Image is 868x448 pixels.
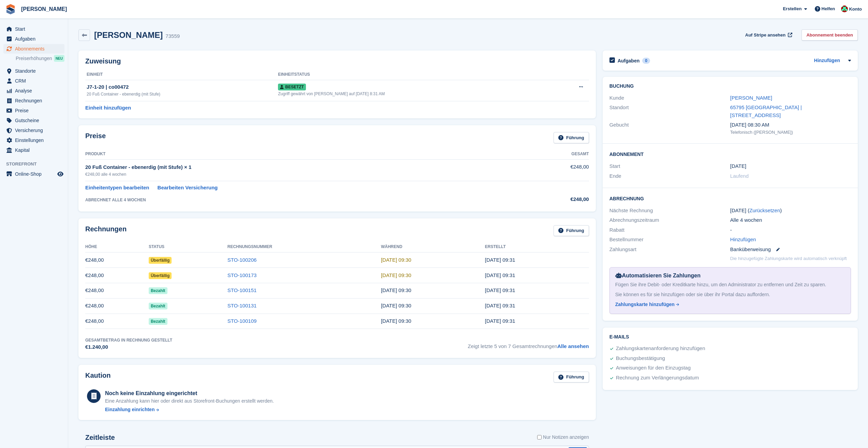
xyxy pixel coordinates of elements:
[527,149,589,160] th: Gesamt
[609,246,730,254] div: Zahlungsart
[227,287,257,293] a: STO-100151
[16,55,64,62] a: Preiserhöhungen NEU
[609,104,730,119] div: Standort
[609,121,730,135] div: Gebucht
[616,374,699,382] div: Rechnung zum Verlängerungsdatum
[745,32,785,39] span: Auf Stripe ansehen
[381,242,485,252] th: Während
[85,171,527,177] div: €248,00 alle 4 wochen
[15,106,56,115] span: Preise
[85,252,149,268] td: €248,00
[749,207,780,213] a: Zurücksetzen
[485,272,515,278] time: 2025-07-10 07:31:22 UTC
[227,318,257,324] a: STO-100109
[18,3,70,15] a: [PERSON_NAME]
[642,58,650,64] div: 0
[227,257,257,263] a: STO-100206
[616,364,691,372] div: Anweisungen für den Einzugstag
[149,242,227,252] th: Status
[485,257,515,263] time: 2025-08-07 07:31:23 UTC
[609,334,851,340] h2: E-Mails
[87,91,278,97] div: 20 Fuß Container - ebenerdig (mit Stufe)
[841,5,848,12] img: Maximilian Friedl
[85,197,527,203] div: ABRECHNET ALLE 4 WOCHEN
[468,337,589,351] span: Zeigt letzte 5 von 7 Gesamtrechnungen
[554,372,589,383] a: Führung
[730,236,756,244] a: Hinzufügen
[56,170,64,178] a: Vorschau-Shop
[801,29,858,41] a: Abonnement beenden
[85,132,106,143] h2: Preise
[609,207,730,215] div: Nächste Rechnung
[381,318,411,324] time: 2025-04-18 07:30:32 UTC
[609,195,851,202] h2: Abrechnung
[730,173,749,179] span: Laufend
[527,159,589,181] td: €248,00
[730,246,851,254] div: Banküberweisung
[15,145,56,155] span: Kapital
[149,287,167,294] span: Bezahlt
[730,104,802,118] a: 65795 [GEOGRAPHIC_DATA] | [STREET_ADDRESS]
[227,242,381,252] th: Rechnungsnummer
[227,272,257,278] a: STO-100173
[730,129,851,136] div: Telefonisch ([PERSON_NAME])
[537,434,542,441] input: Nur Notizen anzeigen
[15,126,56,135] span: Versicherung
[609,162,730,170] div: Start
[609,236,730,244] div: Bestellnummer
[3,96,64,105] a: menu
[3,76,64,86] a: menu
[85,298,149,314] td: €248,00
[85,372,111,383] h2: Kaution
[3,34,64,44] a: menu
[85,268,149,283] td: €248,00
[15,96,56,105] span: Rechnungen
[85,434,115,442] h2: Zeitleiste
[609,226,730,234] div: Rabatt
[557,343,589,349] a: Alle ansehen
[5,4,16,14] img: stora-icon-8386f47178a22dfd0bd8f6a31ec36ba5ce8667c1dd55bd0f319d3a0aa187defe.svg
[6,161,68,168] span: Storefront
[742,29,794,41] a: Auf Stripe ansehen
[609,94,730,102] div: Kunde
[783,5,801,12] span: Erstellen
[814,57,840,65] a: Hinzufügen
[485,287,515,293] time: 2025-06-12 07:31:18 UTC
[278,84,306,90] span: Besetzt
[149,318,167,325] span: Bezahlt
[609,84,851,89] h2: Buchung
[3,169,64,179] a: Speisekarte
[85,314,149,329] td: €248,00
[730,207,851,215] div: [DATE] ( )
[149,257,172,264] span: Überfällig
[15,24,56,34] span: Start
[615,272,845,280] div: Automatisieren Sie Zahlungen
[730,255,847,262] p: Die hinzugefügte Zahlungskarte wird automatisch verknüpft
[105,406,155,413] div: Einzahlung einrichten
[822,5,835,12] span: Helfen
[149,272,172,279] span: Überfällig
[615,291,845,298] div: Sie können es für sie hinzufügen oder sie über ihr Portal dazu auffordern.
[615,301,842,308] a: Zahlungskarte hinzufügen
[381,257,411,263] time: 2025-08-08 07:30:32 UTC
[537,434,589,441] label: Nur Notizen anzeigen
[278,91,552,97] div: Zugriff gewährt von [PERSON_NAME] auf [DATE] 8:31 AM
[381,303,411,308] time: 2025-05-16 07:30:32 UTC
[730,121,851,129] div: [DATE] 08:30 AM
[85,163,527,171] div: 20 Fuß Container - ebenerdig (mit Stufe) × 1
[15,44,56,54] span: Abonnements
[15,169,56,179] span: Online-Shop
[730,162,746,170] time: 2025-02-20 00:00:00 UTC
[16,55,52,62] span: Preiserhöhungen
[3,135,64,145] a: menu
[485,303,515,308] time: 2025-05-15 07:31:28 UTC
[609,150,851,157] h2: Abonnement
[554,225,589,236] a: Führung
[485,242,589,252] th: Erstellt
[618,58,640,64] h2: Aufgaben
[730,226,851,234] div: -
[85,184,149,192] a: Einheitentypen bearbeiten
[15,34,56,44] span: Aufgaben
[849,6,862,13] span: Konto
[381,272,411,278] time: 2025-07-11 07:30:32 UTC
